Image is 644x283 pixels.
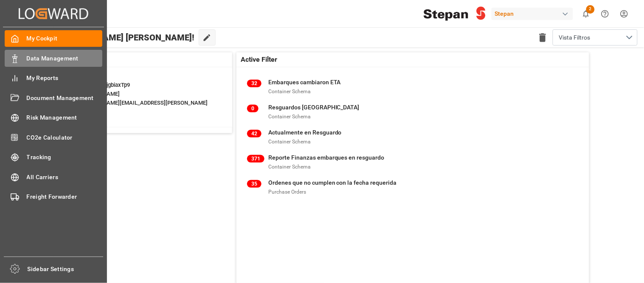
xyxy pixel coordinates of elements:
[559,33,591,42] span: Vista Filtros
[27,192,103,201] span: Freight Forwarder
[27,153,103,162] span: Tracking
[268,129,342,136] span: Actualmente en Resguardo
[268,189,306,195] span: Purchase Orders
[5,30,102,47] a: My Cockpit
[5,189,102,205] a: Freight Forwarder
[268,164,311,170] span: Container Schema
[241,54,277,65] span: Active Filter
[424,6,486,21] img: Stepan_Company_logo.svg.png_1713531530.png
[268,89,311,94] span: Container Schema
[247,105,259,112] span: 0
[27,74,103,83] span: My Reports
[5,149,102,166] a: Tracking
[586,5,595,14] span: 2
[247,180,262,188] span: 35
[5,89,102,106] a: Document Management
[35,29,194,46] span: Hello [PERSON_NAME] [PERSON_NAME]!
[596,4,615,23] button: Help Center
[247,130,262,137] span: 42
[268,114,311,120] span: Container Schema
[28,265,104,274] span: Sidebar Settings
[27,94,103,103] span: Document Management
[492,6,577,22] button: Stepan
[247,153,579,171] a: 371Reporte Finanzas embarques en resguardoContainer Schema
[247,155,264,163] span: 371
[268,179,397,186] span: Ordenes que no cumplen con la fecha requerida
[27,173,103,182] span: All Carriers
[27,113,103,122] span: Risk Management
[492,8,573,20] div: Stepan
[247,128,579,146] a: 42Actualmente en ResguardoContainer Schema
[247,78,579,96] a: 32Embarques cambiaron ETAContainer Schema
[247,80,262,87] span: 32
[27,34,103,43] span: My Cockpit
[553,29,638,46] button: open menu
[5,70,102,86] a: My Reports
[268,139,311,145] span: Container Schema
[27,54,103,63] span: Data Management
[5,50,102,66] a: Data Management
[5,169,102,185] a: All Carriers
[268,104,360,111] span: Resguardos [GEOGRAPHIC_DATA]
[247,103,579,121] a: 0Resguardos [GEOGRAPHIC_DATA]Container Schema
[247,178,579,196] a: 35Ordenes que no cumplen con la fecha requeridaPurchase Orders
[268,79,341,86] span: Embarques cambiaron ETA
[37,100,208,115] span: : [PERSON_NAME][EMAIL_ADDRESS][PERSON_NAME][DOMAIN_NAME]
[5,109,102,126] a: Risk Management
[5,129,102,146] a: CO2e Calculator
[268,154,385,161] span: Reporte Finanzas embarques en resguardo
[577,4,596,23] button: show 2 new notifications
[27,133,103,142] span: CO2e Calculator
